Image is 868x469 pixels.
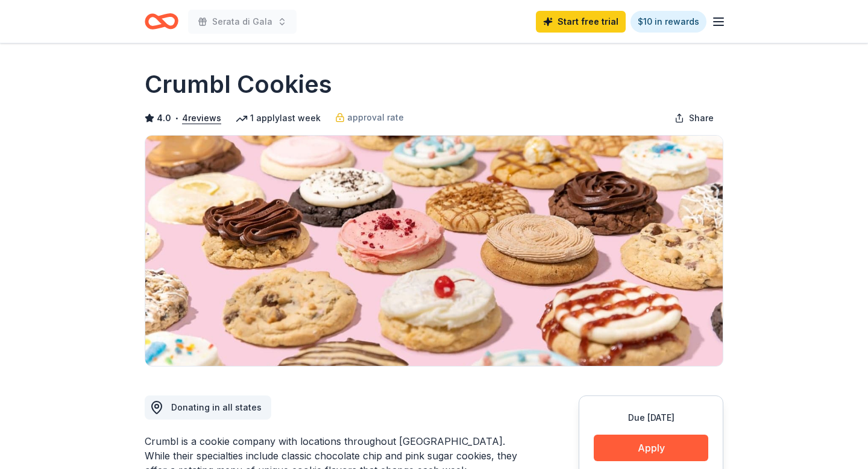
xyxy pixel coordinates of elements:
[145,68,332,101] h1: Crumbl Cookies
[171,402,262,412] span: Donating in all states
[236,111,321,125] div: 1 apply last week
[347,110,404,125] span: approval rate
[212,14,272,29] span: Serata di Gala
[689,111,714,125] span: Share
[335,110,404,125] a: approval rate
[536,11,626,33] a: Start free trial
[145,7,178,36] a: Home
[157,111,171,125] span: 4.0
[594,435,708,461] button: Apply
[631,11,706,33] a: $10 in rewards
[665,106,723,130] button: Share
[188,10,297,34] button: Serata di Gala
[182,111,221,125] button: 4reviews
[175,113,179,123] span: •
[145,136,723,366] img: Image for Crumbl Cookies
[594,411,708,425] div: Due [DATE]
